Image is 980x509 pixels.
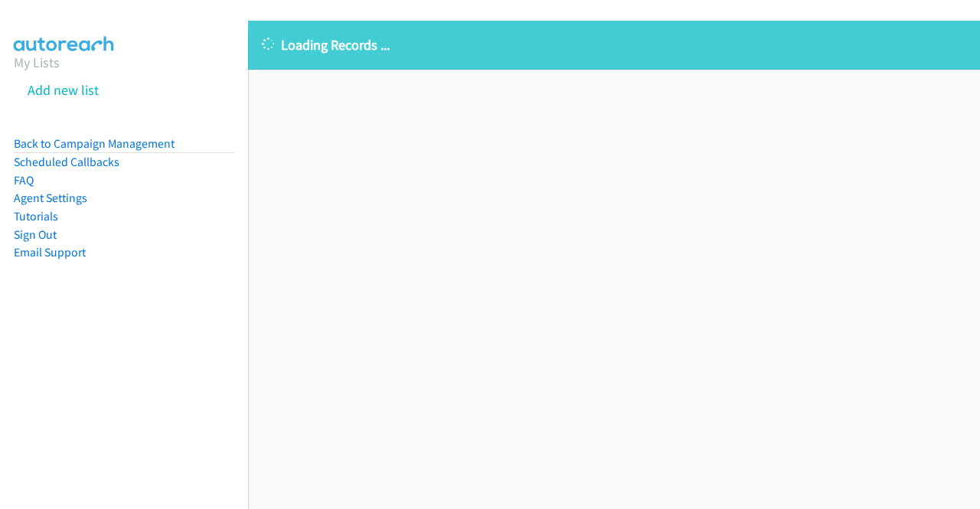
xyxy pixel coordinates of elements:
a: Scheduled Callbacks [14,155,119,169]
a: Back to Campaign Management [14,136,175,151]
a: Agent Settings [14,191,87,205]
p: Loading Records ... [262,34,966,55]
a: FAQ [14,173,34,188]
a: Add new list [28,81,99,99]
a: My Lists [14,54,60,71]
a: Tutorials [14,209,58,224]
a: Sign Out [14,227,57,242]
a: Email Support [14,245,86,259]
